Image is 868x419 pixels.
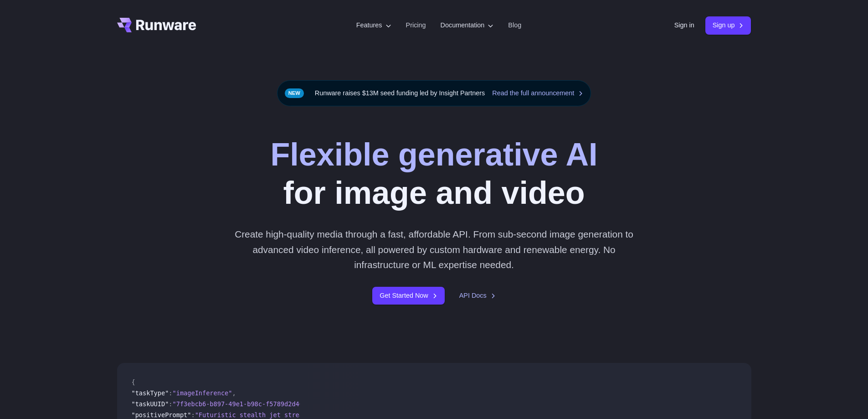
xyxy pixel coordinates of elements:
span: { [132,378,135,386]
label: Documentation [441,20,494,31]
span: : [191,411,195,419]
span: "7f3ebcb6-b897-49e1-b98c-f5789d2d40d7" [173,400,314,408]
a: Sign up [705,16,751,34]
span: "taskType" [132,389,169,397]
h1: for image and video [270,135,597,212]
span: : [169,389,172,397]
a: Sign in [674,20,694,31]
a: Blog [508,20,521,31]
strong: Flexible generative AI [270,137,597,172]
span: "imageInference" [173,389,232,397]
span: , [232,389,236,397]
a: Go to / [117,18,196,32]
label: Features [356,20,391,31]
a: Get Started Now [372,287,444,305]
div: Runware raises $13M seed funding led by Insight Partners [277,80,591,106]
a: API Docs [459,290,496,301]
a: Read the full announcement [492,88,583,98]
span: "positivePrompt" [132,411,191,419]
a: Pricing [406,20,426,31]
span: "Futuristic stealth jet streaking through a neon-lit cityscape with glowing purple exhaust" [195,411,534,419]
span: : [169,400,172,408]
span: "taskUUID" [132,400,169,408]
p: Create high-quality media through a fast, affordable API. From sub-second image generation to adv... [231,227,637,272]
